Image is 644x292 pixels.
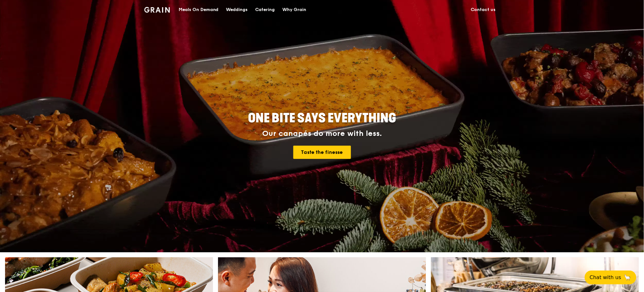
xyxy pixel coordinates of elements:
div: Catering [256,0,275,19]
img: Grain [144,7,170,13]
span: ONE BITE SAYS EVERYTHING [248,111,396,126]
a: Taste the finesse [293,146,351,159]
a: Catering [252,0,279,19]
a: Contact us [467,0,500,19]
div: Weddings [226,0,248,19]
span: Chat with us [590,274,621,281]
a: Weddings [222,0,252,19]
button: Chat with us🦙 [585,271,636,284]
div: Our canapés do more with less. [209,129,435,138]
div: Meals On Demand [179,0,219,19]
a: Why Grain [279,0,310,19]
span: 🦙 [624,274,631,281]
div: Why Grain [283,0,307,19]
